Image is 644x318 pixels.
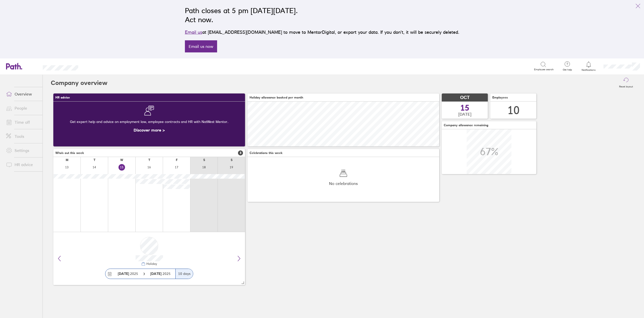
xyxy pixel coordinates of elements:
a: Discover more > [134,128,165,133]
p: at [EMAIL_ADDRESS][DOMAIN_NAME] to move to MentorDigital, or export your data. If you don’t, it w... [185,29,459,36]
span: 15 [460,104,469,112]
span: Employee search [534,68,554,71]
span: 2025 [118,272,138,276]
span: Notifications [581,69,597,72]
a: Overview [2,89,43,99]
a: People [2,103,43,113]
span: 3 [238,150,243,155]
span: HR advice [55,96,70,99]
span: OCT [460,95,470,100]
div: Holiday [145,262,157,266]
a: Email us now [185,40,217,52]
h2: Path closes at 5 pm [DATE][DATE]. Act now. [185,6,459,24]
strong: [DATE] [118,271,129,276]
span: Who's out this week [55,151,84,155]
span: [DATE] [458,112,471,116]
strong: [DATE] [150,271,163,276]
div: 10 days [175,269,193,279]
span: Employees [492,96,508,99]
span: 2025 [150,272,171,276]
a: Tools [2,131,43,141]
span: Holiday allowance booked per month [250,96,303,99]
div: T [94,158,95,162]
div: Search [92,64,105,68]
a: Time off [2,117,43,127]
a: HR advice [2,160,43,170]
label: Reset layout [616,84,636,88]
div: T [148,158,150,162]
div: F [176,158,178,162]
span: No celebrations [329,181,358,186]
a: Email us [185,29,202,35]
div: W [120,158,123,162]
h2: Company overview [51,75,107,91]
div: M [66,158,68,162]
span: Get help [559,68,576,71]
div: S [231,158,232,162]
a: Settings [2,145,43,155]
div: 10 [507,104,519,117]
div: Get expert help and advice on employment law, employee contracts and HR with NatWest Mentor. [57,116,241,128]
a: Notifications [581,61,597,72]
div: S [203,158,205,162]
span: Celebrations this week [250,151,283,155]
span: Company allowance remaining [444,123,488,127]
button: Reset layout [616,75,636,91]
